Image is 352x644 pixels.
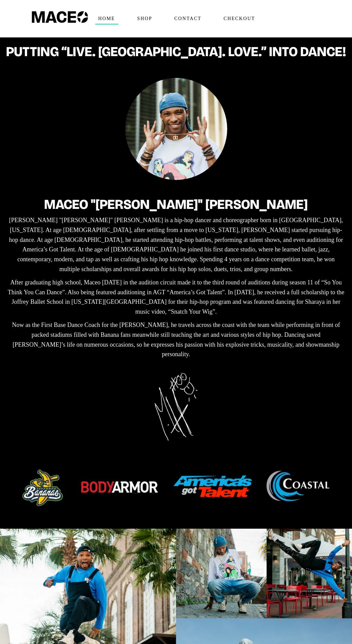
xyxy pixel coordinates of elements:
[171,13,204,24] span: Contact
[95,13,118,24] span: Home
[220,13,258,24] span: Checkout
[154,373,198,441] img: Maceo Harrison Signature
[15,468,338,508] img: brands_maceo
[125,78,227,180] img: Maceo Harrison
[7,197,345,212] h2: Maceo "[PERSON_NAME]" [PERSON_NAME]
[7,278,345,317] p: After graduating high school, Maceo [DATE] in the audition circuit made it to the third round of ...
[134,13,155,24] span: Shop
[7,215,345,274] p: [PERSON_NAME] "[PERSON_NAME]" [PERSON_NAME] is a hip-hop dancer and choreographer born in [GEOGRA...
[7,320,345,359] p: Now as the First Base Dance Coach for the [PERSON_NAME], he travels across the coast with the tea...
